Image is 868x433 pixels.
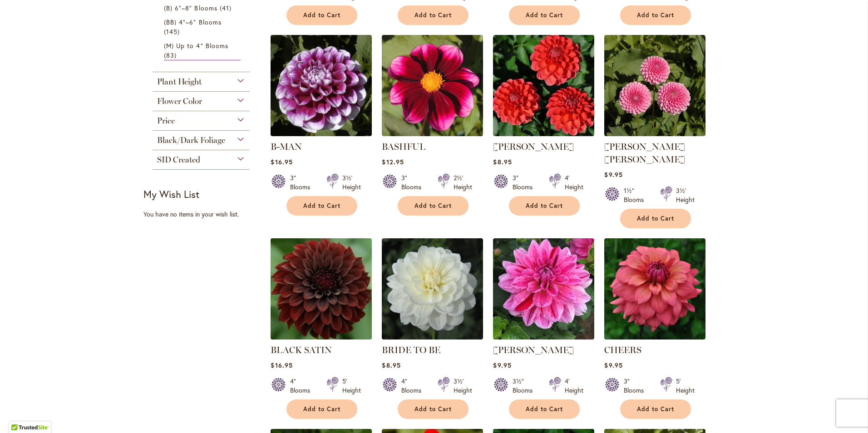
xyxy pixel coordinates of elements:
a: BETTY ANNE [604,129,705,138]
img: BRIDE TO BE [382,238,483,340]
span: Add to Cart [526,202,563,210]
span: $9.95 [604,170,622,179]
span: Add to Cart [637,11,674,19]
a: (M) Up to 4" Blooms 83 [164,41,241,60]
span: Add to Cart [414,202,452,210]
span: Add to Cart [303,202,340,210]
span: Add to Cart [526,405,563,413]
a: BRIDE TO BE [382,344,440,355]
div: 3½" Blooms [513,377,538,395]
span: Add to Cart [526,11,563,19]
div: 3½' Height [676,186,695,204]
span: Black/Dark Foliage [157,135,225,145]
span: (M) Up to 4" Blooms [164,41,228,50]
a: (BB) 4"–6" Blooms 145 [164,17,241,36]
span: $8.95 [493,157,512,166]
button: Add to Cart [398,399,469,419]
div: 2½' Height [454,173,472,192]
button: Add to Cart [620,399,691,419]
div: 4' Height [565,173,583,192]
a: CHA CHING [493,333,594,341]
span: $16.95 [271,157,292,166]
span: Flower Color [157,96,202,106]
div: 3" Blooms [290,173,316,192]
a: CHEERS [604,333,705,341]
a: [PERSON_NAME] [PERSON_NAME] [604,141,685,165]
img: BASHFUL [382,35,483,136]
a: BASHFUL [382,129,483,138]
div: 3" Blooms [624,377,649,395]
img: BLACK SATIN [268,236,375,342]
span: Add to Cart [414,405,452,413]
div: You have no items in your wish list. [143,210,265,219]
div: 4" Blooms [290,377,316,395]
div: 4" Blooms [401,377,427,395]
iframe: Launch Accessibility Center [7,401,32,426]
span: $9.95 [604,361,622,369]
a: BLACK SATIN [271,344,332,355]
span: Add to Cart [303,11,340,19]
span: $16.95 [271,361,292,369]
span: Add to Cart [637,405,674,413]
button: Add to Cart [286,196,357,216]
span: SID Created [157,155,200,165]
a: CHEERS [604,344,641,355]
div: 3" Blooms [401,173,427,192]
span: Add to Cart [637,215,674,222]
a: BLACK SATIN [271,333,372,341]
span: Plant Height [157,77,202,87]
a: BRIDE TO BE [382,333,483,341]
span: $8.95 [382,361,400,369]
img: BENJAMIN MATTHEW [493,35,594,136]
button: Add to Cart [620,5,691,25]
button: Add to Cart [620,209,691,228]
button: Add to Cart [398,196,469,216]
button: Add to Cart [509,196,580,216]
span: $12.95 [382,157,404,166]
a: B-MAN [271,129,372,138]
a: [PERSON_NAME] [493,141,574,152]
img: CHA CHING [493,238,594,340]
img: CHEERS [604,238,705,340]
span: Add to Cart [303,405,340,413]
div: 5' Height [342,377,361,395]
div: 1½" Blooms [624,186,649,204]
a: [PERSON_NAME] [493,344,574,355]
div: 4' Height [565,377,583,395]
img: B-MAN [271,35,372,136]
a: BENJAMIN MATTHEW [493,129,594,138]
a: B-MAN [271,141,302,152]
span: Add to Cart [414,11,452,19]
div: 3½' Height [454,377,472,395]
div: 3" Blooms [513,173,538,192]
button: Add to Cart [286,399,357,419]
span: $9.95 [493,361,511,369]
strong: My Wish List [143,187,199,201]
span: 41 [220,3,234,13]
span: (B) 6"–8" Blooms [164,4,217,12]
button: Add to Cart [509,5,580,25]
img: BETTY ANNE [604,35,705,136]
button: Add to Cart [509,399,580,419]
a: BASHFUL [382,141,425,152]
span: 83 [164,50,179,60]
a: (B) 6"–8" Blooms 41 [164,3,241,13]
span: 145 [164,27,182,36]
div: 3½' Height [342,173,361,192]
span: Price [157,116,175,126]
button: Add to Cart [286,5,357,25]
span: (BB) 4"–6" Blooms [164,18,222,26]
button: Add to Cart [398,5,469,25]
div: 5' Height [676,377,695,395]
